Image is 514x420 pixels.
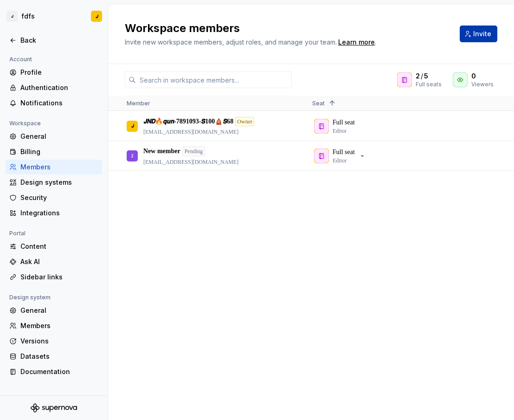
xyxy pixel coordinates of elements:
[20,193,98,202] div: Security
[20,132,98,141] div: General
[338,38,375,47] a: Learn more
[96,13,98,20] div: 𝙅
[471,81,494,88] div: Viewers
[131,117,134,135] div: 𝙅
[6,54,36,65] div: Account
[6,364,102,379] a: Documentation
[6,292,54,303] div: Design system
[6,239,102,254] a: Content
[416,71,420,81] span: 2
[6,11,18,22] div: 𝙅
[6,190,102,205] a: Security
[143,128,267,136] p: [EMAIL_ADDRESS][DOMAIN_NAME]
[6,254,102,269] a: Ask AI
[416,81,442,88] div: Full seats
[6,228,29,239] div: Portal
[20,68,98,77] div: Profile
[143,117,233,126] p: 𝙅𝙉𝘿🔥𝙦𝙪𝙣-7891093-𝙎100🛕𝙎68
[20,272,98,282] div: Sidebar links
[6,144,102,159] a: Billing
[6,270,102,284] a: Sidebar links
[333,148,355,157] p: Full seat
[20,162,98,172] div: Members
[6,303,102,318] a: General
[6,334,102,349] a: Versions
[2,6,106,26] button: 𝙅fdfs𝙅
[6,129,102,144] a: General
[20,36,98,45] div: Back
[21,12,35,21] div: fdfs
[6,96,102,110] a: Notifications
[6,175,102,190] a: Design systems
[20,336,98,346] div: Versions
[235,117,254,126] div: Owner
[20,367,98,376] div: Documentation
[125,21,376,36] h2: Workspace members
[131,147,134,165] div: 2
[31,403,77,413] svg: Supernova Logo
[20,242,98,251] div: Content
[6,206,102,220] a: Integrations
[6,118,45,129] div: Workspace
[424,71,428,81] span: 5
[20,257,98,266] div: Ask AI
[143,158,238,166] p: [EMAIL_ADDRESS][DOMAIN_NAME]
[143,147,180,156] p: New member
[460,26,497,42] button: Invite
[136,71,292,88] input: Search in workspace members...
[6,80,102,95] a: Authentication
[6,160,102,174] a: Members
[6,33,102,48] a: Back
[6,318,102,333] a: Members
[20,306,98,315] div: General
[20,83,98,92] div: Authentication
[20,352,98,361] div: Datasets
[6,349,102,364] a: Datasets
[312,147,370,165] button: Full seatEditor
[473,29,491,39] span: Invite
[20,208,98,218] div: Integrations
[20,147,98,156] div: Billing
[20,178,98,187] div: Design systems
[20,321,98,330] div: Members
[182,146,205,156] div: Pending
[20,98,98,108] div: Notifications
[416,71,442,81] div: /
[125,38,337,46] span: Invite new workspace members, adjust roles, and manage your team.
[333,157,347,164] p: Editor
[6,65,102,80] a: Profile
[312,100,325,107] span: Seat
[337,39,376,46] span: .
[127,100,150,107] span: Member
[471,71,476,81] span: 0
